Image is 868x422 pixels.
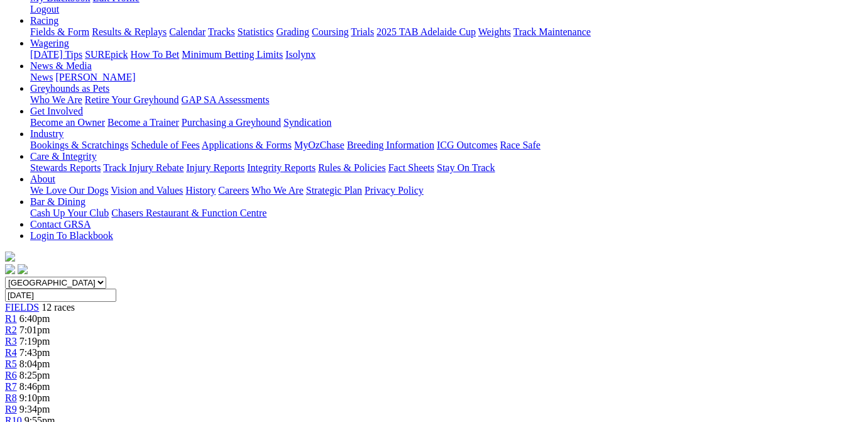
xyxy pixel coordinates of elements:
a: Race Safe [500,140,540,150]
img: logo-grsa-white.png [5,252,15,262]
a: Careers [218,185,249,196]
a: Retire Your Greyhound [85,94,179,105]
a: Track Injury Rebate [103,162,184,173]
a: Who We Are [30,94,82,105]
a: R2 [5,325,17,335]
a: Bookings & Scratchings [30,140,128,150]
a: Industry [30,128,63,139]
a: Breeding Information [347,140,434,150]
a: Chasers Restaurant & Function Centre [111,208,266,218]
a: Syndication [283,117,331,128]
a: R9 [5,404,17,414]
a: We Love Our Dogs [30,185,108,196]
a: Stay On Track [437,162,495,173]
a: Applications & Forms [202,140,292,150]
a: Racing [30,15,58,26]
a: Purchasing a Greyhound [182,117,281,128]
div: Bar & Dining [30,208,863,219]
a: History [185,185,216,196]
a: Stewards Reports [30,162,101,173]
span: 8:04pm [19,358,50,369]
span: 12 races [41,302,75,313]
div: Greyhounds as Pets [30,94,863,106]
a: News & Media [30,60,92,71]
a: Get Involved [30,106,83,116]
span: 7:43pm [19,347,50,358]
div: Get Involved [30,117,863,128]
span: 8:46pm [19,381,50,392]
span: 7:19pm [19,336,50,347]
a: R7 [5,381,17,392]
span: 6:40pm [19,313,50,324]
div: About [30,185,863,196]
a: Injury Reports [186,162,244,173]
a: Statistics [238,26,274,37]
span: 8:25pm [19,370,50,380]
a: Schedule of Fees [131,140,199,150]
a: Track Maintenance [514,26,591,37]
a: Logout [30,4,59,14]
a: R1 [5,313,17,324]
a: Fields & Form [30,26,89,37]
a: SUREpick [85,49,128,60]
a: FIELDS [5,302,39,313]
a: [PERSON_NAME] [55,72,135,82]
a: Isolynx [285,49,316,60]
a: Grading [277,26,309,37]
input: Select date [5,289,116,302]
div: News & Media [30,72,863,83]
a: Calendar [169,26,206,37]
div: Care & Integrity [30,162,863,174]
a: R3 [5,336,17,347]
a: Become a Trainer [107,117,179,128]
a: Minimum Betting Limits [182,49,283,60]
a: Results & Replays [92,26,167,37]
span: 9:34pm [19,404,50,414]
a: R4 [5,347,17,358]
a: About [30,174,55,184]
a: Login To Blackbook [30,230,113,241]
a: GAP SA Assessments [182,94,270,105]
a: Vision and Values [111,185,183,196]
a: Care & Integrity [30,151,97,162]
span: 7:01pm [19,325,50,335]
a: News [30,72,53,82]
a: Coursing [312,26,349,37]
a: Wagering [30,38,69,48]
a: Trials [351,26,374,37]
a: 2025 TAB Adelaide Cup [376,26,476,37]
a: Privacy Policy [365,185,424,196]
a: MyOzChase [294,140,344,150]
div: Industry [30,140,863,151]
a: Cash Up Your Club [30,208,109,218]
a: Rules & Policies [318,162,386,173]
span: R8 [5,392,17,403]
a: Integrity Reports [247,162,316,173]
a: Greyhounds as Pets [30,83,109,94]
a: Become an Owner [30,117,105,128]
a: Contact GRSA [30,219,91,230]
a: Weights [478,26,511,37]
a: R5 [5,358,17,369]
a: R6 [5,370,17,380]
img: facebook.svg [5,264,15,274]
a: Bar & Dining [30,196,85,207]
a: [DATE] Tips [30,49,82,60]
span: 9:10pm [19,392,50,403]
div: Wagering [30,49,863,60]
div: Racing [30,26,863,38]
a: Strategic Plan [306,185,362,196]
a: How To Bet [131,49,180,60]
a: ICG Outcomes [437,140,497,150]
a: Tracks [208,26,235,37]
img: twitter.svg [18,264,28,274]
